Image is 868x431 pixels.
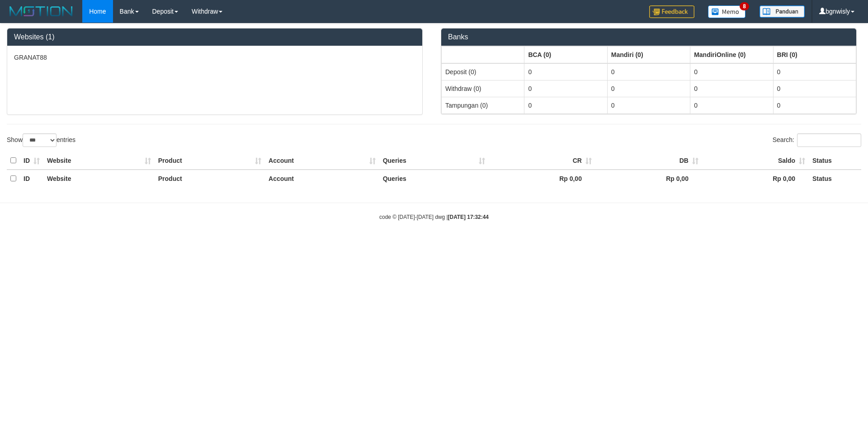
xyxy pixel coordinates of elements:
[20,170,43,187] th: ID
[773,80,856,97] td: 0
[773,63,856,81] td: 0
[155,152,265,170] th: Product
[379,214,489,220] small: code © [DATE]-[DATE] dwg |
[43,152,155,170] th: Website
[14,33,415,41] h3: Websites (1)
[607,63,690,81] td: 0
[442,97,524,114] td: Tampungan (0)
[442,46,524,63] th: Group: activate to sort column ascending
[702,170,809,187] th: Rp 0,00
[649,5,694,18] img: Feedback.jpg
[442,63,524,81] td: Deposit (0)
[7,133,75,147] label: Show entries
[489,170,595,187] th: Rp 0,00
[43,170,155,187] th: Website
[773,46,856,63] th: Group: activate to sort column ascending
[773,97,856,114] td: 0
[524,80,607,97] td: 0
[23,133,57,147] select: Showentries
[690,46,773,63] th: Group: activate to sort column ascending
[809,170,861,187] th: Status
[20,152,43,170] th: ID
[524,97,607,114] td: 0
[379,170,489,187] th: Queries
[595,152,702,170] th: DB
[690,80,773,97] td: 0
[14,53,415,62] p: GRANAT88
[7,5,75,18] img: MOTION_logo.png
[607,80,690,97] td: 0
[690,97,773,114] td: 0
[607,97,690,114] td: 0
[740,2,749,10] span: 8
[448,33,849,41] h3: Banks
[524,46,607,63] th: Group: activate to sort column ascending
[379,152,489,170] th: Queries
[809,152,861,170] th: Status
[797,133,861,147] input: Search:
[607,46,690,63] th: Group: activate to sort column ascending
[708,5,746,18] img: Button%20Memo.svg
[448,214,489,220] strong: [DATE] 17:32:44
[595,170,702,187] th: Rp 0,00
[759,5,805,18] img: panduan.png
[155,170,265,187] th: Product
[524,63,607,81] td: 0
[702,152,809,170] th: Saldo
[265,152,379,170] th: Account
[442,80,524,97] td: Withdraw (0)
[265,170,379,187] th: Account
[773,133,861,147] label: Search:
[489,152,595,170] th: CR
[690,63,773,81] td: 0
